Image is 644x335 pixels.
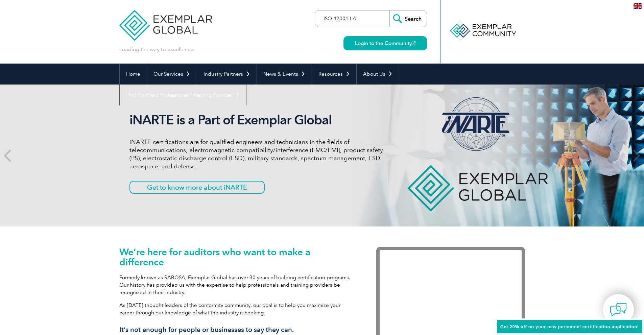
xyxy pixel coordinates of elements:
img: open_square.png [412,41,415,45]
h2: iNARTE is a Part of Exemplar Global [129,112,383,128]
h1: We’re here for auditors who want to make a difference [119,247,356,267]
a: Industry Partners [197,64,257,85]
a: Home [120,64,147,85]
a: Login to the Community [343,36,427,50]
a: Our Services [147,64,197,85]
img: en [634,3,642,9]
a: Find Certified Professional / Training Provider [120,85,246,105]
span: Get 20% off on your new personnel certification application! [500,324,639,329]
a: About Us [357,64,399,85]
p: As [DATE] thought leaders of the conformity community, our goal is to help you maximize your care... [119,302,356,316]
p: Formerly known as RABQSA, Exemplar Global has over 30 years of building certification programs. O... [119,274,356,296]
img: contact-chat.png [610,301,627,318]
a: Get to know more about iNARTE [129,181,265,194]
a: Resources [312,64,356,85]
input: Search [389,10,427,27]
p: iNARTE certifications are for qualified engineers and technicians in the fields of telecommunicat... [129,138,383,170]
p: Leading the way to excellence [119,46,193,53]
a: News & Events [257,64,312,85]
